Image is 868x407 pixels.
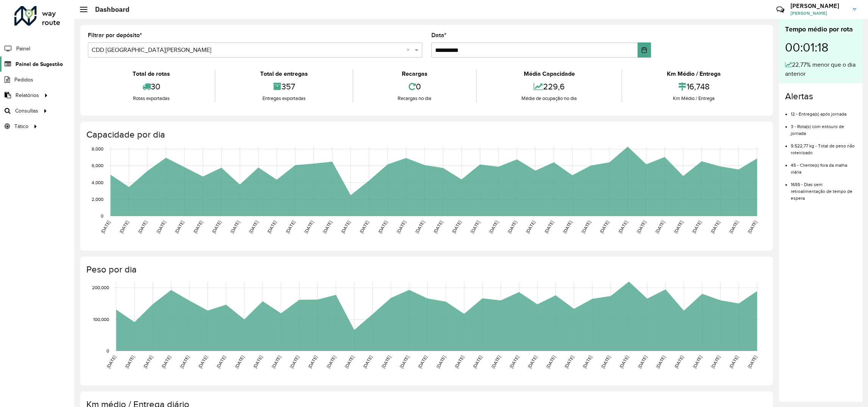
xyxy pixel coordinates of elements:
[217,69,351,78] div: Total de entregas
[156,220,167,234] text: [DATE]
[211,220,222,234] text: [DATE]
[791,105,856,117] li: 12 - Entrega(s) após jornada
[791,175,856,202] li: 1655 - Dias sem retroalimentação de tempo de espera
[527,355,538,369] text: [DATE]
[399,355,410,369] text: [DATE]
[431,31,446,40] label: Data
[234,355,245,369] text: [DATE]
[747,220,758,234] text: [DATE]
[355,78,475,95] div: 0
[106,348,109,353] text: 0
[86,264,765,275] h4: Peso por dia
[15,107,38,115] span: Consultas
[355,95,475,102] div: Recargas no dia
[86,129,765,140] h4: Capacidade por dia
[124,355,135,369] text: [DATE]
[137,220,148,234] text: [DATE]
[785,34,856,60] div: 00:01:18
[192,220,203,234] text: [DATE]
[692,355,703,369] text: [DATE]
[90,78,213,95] div: 30
[217,78,351,95] div: 357
[229,220,240,234] text: [DATE]
[93,317,109,322] text: 100,000
[470,220,481,234] text: [DATE]
[791,137,856,156] li: 9.522,77 kg - Total de peso não roteirizado
[785,91,856,102] h4: Alertas
[248,220,259,234] text: [DATE]
[92,197,103,202] text: 2,000
[362,355,373,369] text: [DATE]
[545,355,556,369] text: [DATE]
[624,95,763,102] div: Km Médio / Entrega
[479,78,620,95] div: 229,6
[215,355,226,369] text: [DATE]
[340,220,351,234] text: [DATE]
[326,355,337,369] text: [DATE]
[92,163,103,168] text: 6,000
[451,220,462,234] text: [DATE]
[655,355,666,369] text: [DATE]
[285,220,296,234] text: [DATE]
[454,355,465,369] text: [DATE]
[785,60,856,78] div: 22,77% menor que o dia anterior
[396,220,407,234] text: [DATE]
[791,156,856,175] li: 45 - Cliente(s) fora da malha viária
[92,147,103,152] text: 8,000
[479,69,620,78] div: Média Capacidade
[142,355,153,369] text: [DATE]
[87,5,130,14] h2: Dashboard
[479,95,620,102] div: Média de ocupação no dia
[359,220,370,234] text: [DATE]
[381,355,392,369] text: [DATE]
[119,220,130,234] text: [DATE]
[509,355,520,369] text: [DATE]
[16,91,39,99] span: Relatórios
[289,355,300,369] text: [DATE]
[307,355,318,369] text: [DATE]
[600,355,611,369] text: [DATE]
[406,45,413,55] span: Clear all
[436,355,446,369] text: [DATE]
[217,95,351,102] div: Entregas exportadas
[161,355,172,369] text: [DATE]
[432,220,443,234] text: [DATE]
[710,220,721,234] text: [DATE]
[785,24,856,34] div: Tempo médio por rota
[636,220,647,234] text: [DATE]
[624,78,763,95] div: 16,748
[654,220,665,234] text: [DATE]
[252,355,263,369] text: [DATE]
[582,355,593,369] text: [DATE]
[414,220,425,234] text: [DATE]
[92,180,103,185] text: 4,000
[266,220,277,234] text: [DATE]
[562,220,573,234] text: [DATE]
[88,31,142,40] label: Filtrar por depósito
[90,69,213,78] div: Total de rotas
[14,122,28,130] span: Tático
[581,220,592,234] text: [DATE]
[506,220,517,234] text: [DATE]
[618,355,629,369] text: [DATE]
[638,42,651,58] button: Choose Date
[92,285,109,290] text: 200,000
[488,220,499,234] text: [DATE]
[617,220,628,234] text: [DATE]
[14,76,33,84] span: Pedidos
[710,355,721,369] text: [DATE]
[624,69,763,78] div: Km Médio / Entrega
[790,2,847,9] h3: [PERSON_NAME]
[599,220,610,234] text: [DATE]
[344,355,355,369] text: [DATE]
[303,220,314,234] text: [DATE]
[673,355,684,369] text: [DATE]
[270,355,281,369] text: [DATE]
[490,355,501,369] text: [DATE]
[16,60,63,68] span: Painel de Sugestão
[106,355,117,369] text: [DATE]
[543,220,554,234] text: [DATE]
[472,355,483,369] text: [DATE]
[525,220,536,234] text: [DATE]
[728,220,739,234] text: [DATE]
